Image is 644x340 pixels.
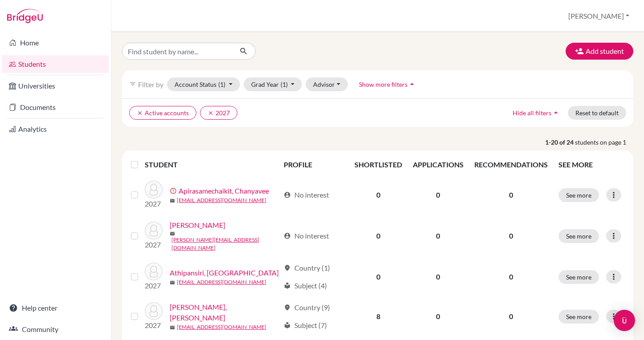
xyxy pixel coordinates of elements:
[284,264,291,271] span: location_on
[474,311,548,322] p: 0
[349,215,408,257] td: 0
[349,154,408,175] th: SHORTLISTED
[170,302,280,323] a: [PERSON_NAME], [PERSON_NAME]
[145,154,278,175] th: STUDENT
[551,108,560,117] i: arrow_drop_up
[558,270,599,284] button: See more
[122,43,232,60] input: Find student by name...
[474,231,548,241] p: 0
[284,232,291,239] span: account_circle
[170,231,175,236] span: mail
[208,110,214,116] i: clear
[575,138,633,147] span: students on page 1
[2,299,109,317] a: Help center
[408,215,469,257] td: 0
[474,271,548,282] p: 0
[558,188,599,202] button: See more
[145,222,163,239] img: Aree, Smith
[408,154,469,175] th: APPLICATIONS
[284,263,330,273] div: Country (1)
[2,34,109,52] a: Home
[145,198,163,209] p: 2027
[513,109,551,117] span: Hide all filters
[284,190,329,200] div: No interest
[284,282,291,289] span: local_library
[7,9,43,23] img: Bridge-U
[145,263,163,280] img: Athipansiri, Passarawan
[177,323,266,331] a: [EMAIL_ADDRESS][DOMAIN_NAME]
[469,154,553,175] th: RECOMMENDATIONS
[129,106,196,120] button: clearActive accounts
[129,81,136,88] i: filter_list
[284,322,291,329] span: local_library
[179,186,269,196] a: Apirasamechaikit, Chanyavee
[408,296,469,336] td: 0
[170,220,225,231] a: [PERSON_NAME]
[284,231,329,241] div: No interest
[145,302,163,320] img: Carolino Ubungen, Aleyna Chrizui
[566,43,633,60] button: Add student
[349,296,408,336] td: 8
[284,302,330,313] div: Country (9)
[284,280,327,291] div: Subject (4)
[284,320,327,331] div: Subject (7)
[137,110,143,116] i: clear
[306,77,348,91] button: Advisor
[545,138,575,147] strong: 1-20 of 24
[553,154,630,175] th: SEE MORE
[359,81,408,88] span: Show more filters
[244,77,302,91] button: Grad Year(1)
[2,55,109,73] a: Students
[568,106,626,120] button: Reset to default
[170,325,175,330] span: mail
[564,8,633,24] button: [PERSON_NAME]
[2,77,109,95] a: Universities
[177,196,266,204] a: [EMAIL_ADDRESS][DOMAIN_NAME]
[408,80,416,89] i: arrow_drop_up
[170,280,175,285] span: mail
[558,310,599,324] button: See more
[349,257,408,296] td: 0
[170,187,179,194] span: error_outline
[200,106,237,120] button: clear2027
[278,154,349,175] th: PROFILE
[281,81,288,88] span: (1)
[2,120,109,138] a: Analytics
[474,190,548,200] p: 0
[614,310,635,331] div: Open Intercom Messenger
[505,106,568,120] button: Hide all filtersarrow_drop_up
[145,280,163,291] p: 2027
[408,257,469,296] td: 0
[145,181,163,198] img: Apirasamechaikit, Chanyavee
[170,198,175,203] span: mail
[167,77,240,91] button: Account Status(1)
[177,278,266,286] a: [EMAIL_ADDRESS][DOMAIN_NAME]
[351,77,424,91] button: Show more filtersarrow_drop_up
[408,175,469,215] td: 0
[2,98,109,116] a: Documents
[349,175,408,215] td: 0
[145,239,163,250] p: 2027
[138,80,163,89] span: Filter by
[145,320,163,331] p: 2027
[558,229,599,243] button: See more
[284,304,291,311] span: location_on
[170,267,279,278] a: Athipansiri, [GEOGRAPHIC_DATA]
[218,81,225,88] span: (1)
[284,191,291,198] span: account_circle
[2,320,109,338] a: Community
[171,236,280,252] a: [PERSON_NAME][EMAIL_ADDRESS][DOMAIN_NAME]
